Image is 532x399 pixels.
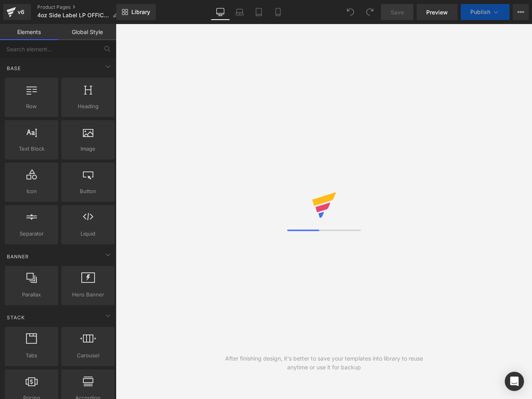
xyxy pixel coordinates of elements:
[470,9,490,15] span: Publish
[7,351,56,360] span: Tabs
[7,230,56,238] span: Separator
[268,4,288,20] a: Mobile
[417,4,457,20] a: Preview
[58,24,116,40] a: Global Style
[7,102,56,111] span: Row
[64,351,112,360] span: Carousel
[220,354,428,372] div: After finishing design, it's better to save your templates into library to reuse anytime or use i...
[343,4,359,20] button: Undo
[362,4,378,20] button: Redo
[6,253,30,260] span: Banner
[513,4,529,20] button: More
[7,290,56,299] span: Parallax
[461,4,510,20] button: Publish
[64,102,112,111] span: Heading
[16,7,26,17] div: v6
[7,187,56,195] span: Icon
[6,314,26,321] span: Stack
[7,145,56,153] span: Text Block
[116,4,156,20] a: New Library
[37,4,125,10] a: Product Pages
[505,372,524,391] div: Open Intercom Messenger
[230,4,249,20] a: Laptop
[391,8,404,16] span: Save
[37,12,109,18] span: 4oz Side Label LP OFFICIAL
[426,8,448,16] span: Preview
[3,4,31,20] a: v6
[64,290,112,299] span: Hero Banner
[6,64,22,72] span: Base
[249,4,268,20] a: Tablet
[64,145,112,153] span: Image
[131,8,150,16] span: Library
[64,187,112,195] span: Button
[64,230,112,238] span: Liquid
[211,4,230,20] a: Desktop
